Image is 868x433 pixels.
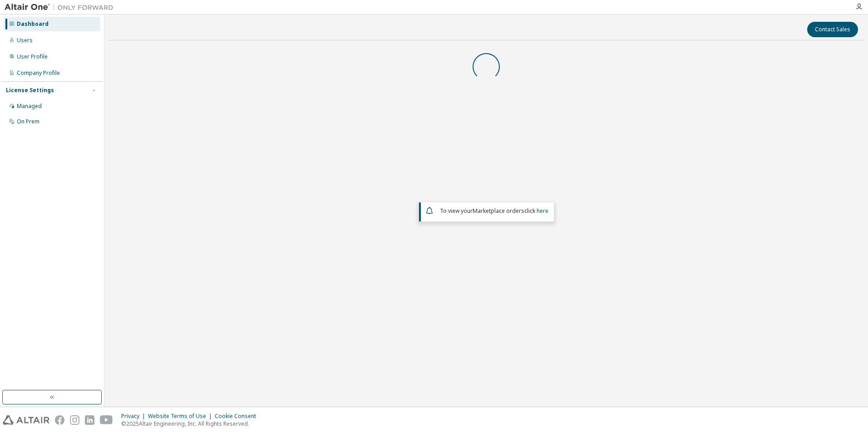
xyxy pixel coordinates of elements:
[215,413,261,420] div: Cookie Consent
[473,207,524,215] em: Marketplace orders
[17,37,33,44] div: Users
[6,87,54,94] div: License Settings
[440,207,548,215] span: To view your click
[17,103,42,110] div: Managed
[121,413,148,420] div: Privacy
[17,20,49,28] div: Dashboard
[70,415,79,425] img: instagram.svg
[55,415,64,425] img: facebook.svg
[537,207,548,215] a: here
[148,413,215,420] div: Website Terms of Use
[100,415,113,425] img: youtube.svg
[17,69,60,77] div: Company Profile
[17,53,48,60] div: User Profile
[3,415,49,425] img: altair_logo.svg
[17,118,39,125] div: On Prem
[807,22,858,37] button: Contact Sales
[85,415,94,425] img: linkedin.svg
[121,420,261,428] p: © 2025 Altair Engineering, Inc. All Rights Reserved.
[5,3,118,12] img: Altair One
